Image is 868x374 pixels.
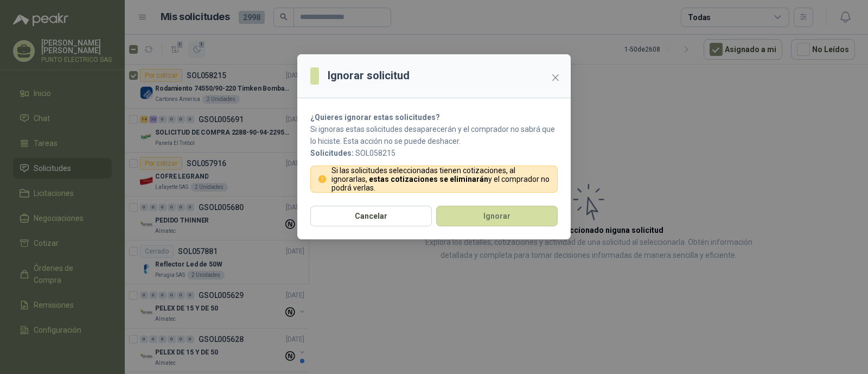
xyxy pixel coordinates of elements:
[551,73,560,82] span: close
[310,149,354,157] b: Solicitudes:
[328,67,410,84] h3: Ignorar solicitud
[547,69,564,86] button: Close
[310,113,440,122] strong: ¿Quieres ignorar estas solicitudes?
[310,123,558,147] p: Si ignoras estas solicitudes desaparecerán y el comprador no sabrá que lo hiciste. Esta acción no...
[310,147,558,159] p: SOL058215
[369,175,488,183] strong: estas cotizaciones se eliminarán
[310,206,432,226] button: Cancelar
[436,206,558,226] button: Ignorar
[331,166,551,192] p: Si las solicitudes seleccionadas tienen cotizaciones, al ignorarlas, y el comprador no podrá verlas.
